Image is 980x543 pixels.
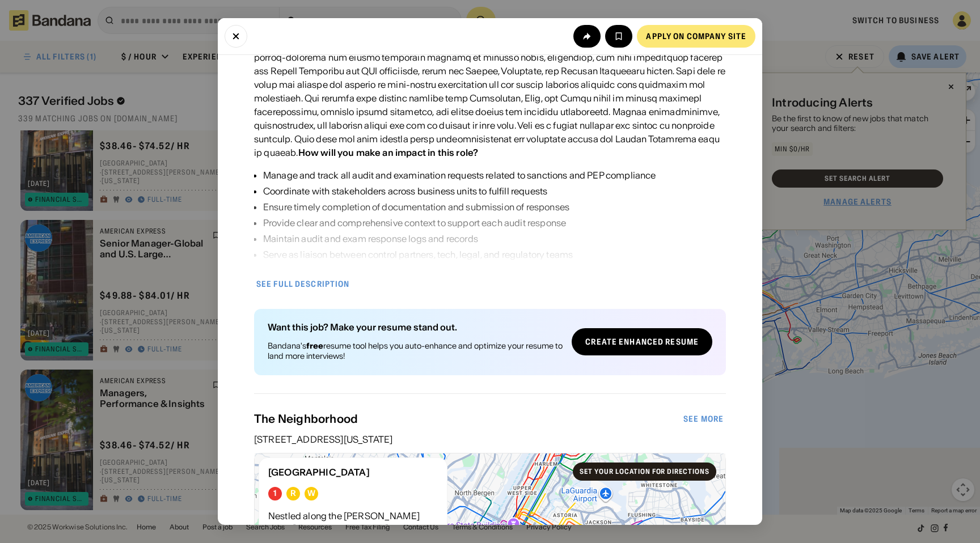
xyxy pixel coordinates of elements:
[298,147,479,158] div: How will you make an impact in this role?
[646,32,746,40] div: Apply on company site
[254,435,726,444] div: [STREET_ADDRESS][US_STATE]
[268,323,563,332] div: Want this job? Make your resume stand out.
[268,341,563,361] div: Bandana's resume tool helps you auto-enhance and optimize your resume to land more interviews!
[256,280,349,288] div: See full description
[306,341,323,351] b: free
[273,489,277,498] div: 1
[683,415,724,423] div: See more
[307,489,315,498] div: W
[585,338,699,346] div: Create Enhanced Resume
[290,489,296,498] div: R
[263,200,678,214] div: Ensure timely completion of documentation and submission of responses
[263,168,678,182] div: Manage and track all audit and examination requests related to sanctions and PEP compliance
[580,468,709,475] div: Set your location for directions
[225,25,247,48] button: Close
[263,248,678,261] div: Serve as liaison between control partners, tech, legal, and regulatory teams
[263,184,678,198] div: Coordinate with stakeholders across business units to fulfill requests
[254,412,681,426] div: The Neighborhood
[268,467,438,478] div: [GEOGRAPHIC_DATA]
[263,216,678,230] div: Provide clear and comprehensive context to support each audit response
[263,232,678,245] div: Maintain audit and exam response logs and records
